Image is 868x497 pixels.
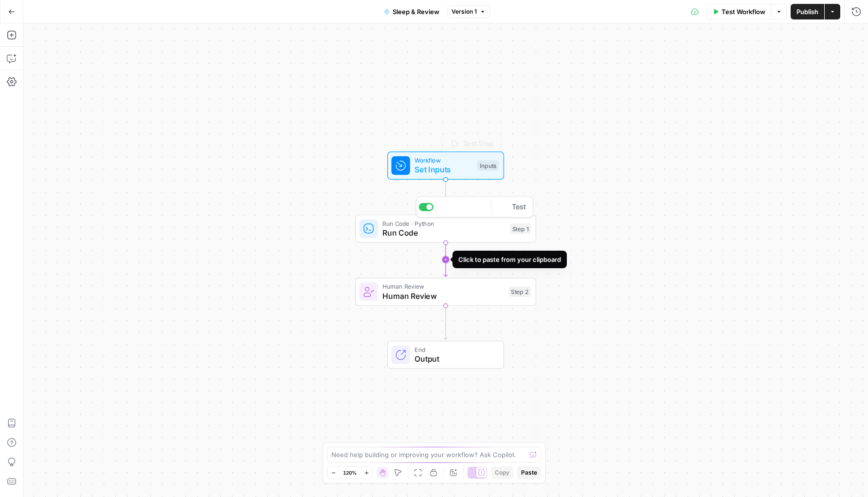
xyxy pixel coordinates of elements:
div: Run Code · PythonRun CodeStep 1Test [355,215,536,243]
div: Step 2 [509,287,531,297]
button: Publish [791,4,824,19]
span: Paste [521,468,537,477]
span: Set Inputs [415,164,472,176]
div: Inputs [477,160,499,171]
span: Version 1 [452,7,477,16]
button: Test Workflow [706,4,771,19]
g: Edge from step_2 to end [444,306,447,340]
span: Test Workflow [722,7,765,17]
div: EndOutput [355,341,536,369]
span: Publish [796,7,818,17]
button: Version 1 [447,5,490,18]
span: Human Review [382,290,504,302]
span: Run Code [382,227,505,239]
span: Workflow [415,156,472,165]
div: Click to paste from your clipboard [458,255,561,264]
g: Edge from step_1 to step_2 [444,243,447,277]
div: Step 1 [510,223,531,234]
span: Output [415,353,494,365]
button: Paste [517,466,541,479]
span: Sleep & Review [393,7,439,17]
g: Edge from start to step_1 [444,180,447,214]
span: Copy [495,468,509,477]
button: Copy [491,466,513,479]
span: Run Code · Python [382,219,505,228]
div: WorkflowSet InputsInputsTest Step [355,151,536,180]
span: Human Review [382,282,504,291]
span: 120% [343,469,357,477]
span: End [415,345,494,354]
button: Sleep & Review [378,4,445,19]
div: Human ReviewHuman ReviewStep 2 [355,278,536,306]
